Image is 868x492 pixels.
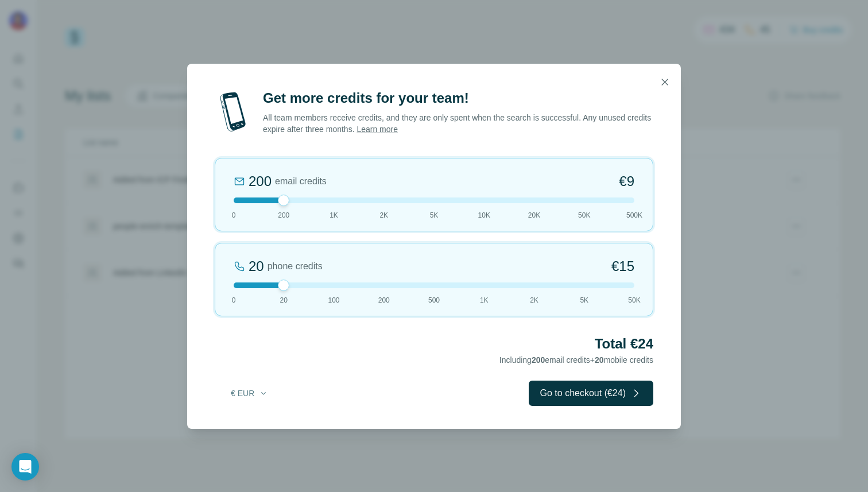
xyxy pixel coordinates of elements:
[578,210,590,220] span: 50K
[529,381,653,406] button: Go to checkout (€24)
[378,295,390,305] span: 200
[249,257,264,276] div: 20
[232,210,236,220] span: 0
[428,295,440,305] span: 500
[356,125,398,134] a: Learn more
[480,295,489,305] span: 1K
[215,89,251,135] img: mobile-phone
[595,355,604,365] span: 20
[215,335,653,353] h2: Total €24
[223,383,276,404] button: € EUR
[430,210,439,220] span: 5K
[611,257,634,276] span: €15
[626,210,642,220] span: 500K
[278,210,289,220] span: 200
[628,295,640,305] span: 50K
[263,112,653,135] p: All team members receive credits, and they are only spent when the search is successful. Any unus...
[249,172,272,191] div: 200
[379,210,388,220] span: 2K
[530,295,538,305] span: 2K
[619,172,634,191] span: €9
[478,210,490,220] span: 10K
[528,210,540,220] span: 20K
[499,355,653,365] span: Including email credits + mobile credits
[268,259,323,273] span: phone credits
[330,210,338,220] span: 1K
[580,295,588,305] span: 5K
[232,295,236,305] span: 0
[328,295,339,305] span: 100
[532,355,545,365] span: 200
[11,453,39,481] div: Open Intercom Messenger
[275,175,327,188] span: email credits
[280,295,288,305] span: 20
